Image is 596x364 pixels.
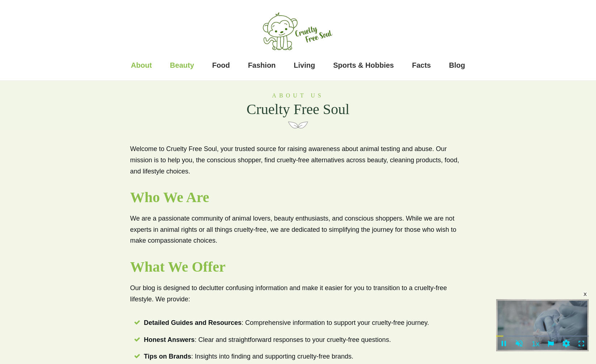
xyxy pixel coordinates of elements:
strong: What We Offer [130,259,226,275]
h2: Cruelty Free Soul [27,100,569,119]
button: Fullscreen [574,336,589,351]
strong: Detailed Guides and Resources [144,319,242,326]
a: Beauty [170,58,194,72]
span: : Clear and straightforward responses to your cruelty-free questions. [144,332,391,347]
button: Playback Rate [528,336,543,351]
div: Progress Bar [496,335,589,337]
button: Pause [496,336,511,351]
p: Welcome to Cruelty Free Soul, your trusted source for raising awareness about animal testing and ... [130,143,466,177]
strong: Who We Are [130,189,210,205]
span: : Comprehensive information to support your cruelty-free journey. [144,315,429,330]
a: About [131,58,152,72]
strong: Tips on Brands [144,353,191,360]
button: Unmute [511,336,527,351]
a: Facts [412,58,431,72]
img: small deco [288,119,308,130]
a: Food [212,58,230,72]
div: Video Player [496,299,589,351]
span: : Insights into finding and supporting cruelty-free brands. [144,349,354,364]
div: x [582,291,588,297]
strong: Honest Answers [144,336,195,343]
button: Settings [558,336,574,351]
span: About Us [272,92,324,99]
button: Report video [543,336,558,351]
a: Sports & Hobbies [333,58,394,72]
a: Blog [449,58,465,72]
a: Living [294,58,315,72]
p: Our blog is designed to declutter confusing information and make it easier for you to transition ... [130,283,466,305]
p: We are a passionate community of animal lovers, beauty enthusiasts, and conscious shoppers. While... [130,213,466,246]
a: Fashion [248,58,276,72]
